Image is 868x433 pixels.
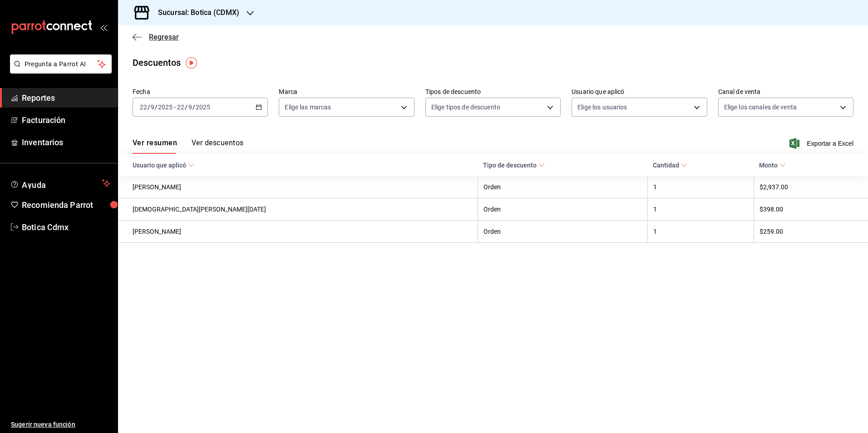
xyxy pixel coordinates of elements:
[133,33,179,41] button: Regresar
[478,221,647,243] th: Orden
[754,176,868,198] th: $2,937.00
[718,89,853,95] label: Canal de venta
[133,56,181,69] div: Descuentos
[148,103,150,111] span: /
[791,138,853,149] button: Exportar a Excel
[10,54,112,74] button: Pregunta a Parrot AI
[158,103,173,111] input: ----
[192,138,243,154] button: Ver descuentos
[100,24,107,31] button: open_drawer_menu
[155,103,158,111] span: /
[647,221,754,243] th: 1
[22,178,99,189] span: Ayuda
[647,176,754,198] th: 1
[149,33,179,41] span: Regresar
[22,221,110,233] span: Botica Cdmx
[22,114,110,126] span: Facturación
[285,103,331,112] span: Elige las marcas
[150,103,155,111] input: --
[572,89,707,95] label: Usuario que aplicó
[174,103,176,111] span: -
[192,103,195,111] span: /
[754,221,868,243] th: $259.00
[118,176,478,198] th: [PERSON_NAME]
[754,198,868,221] th: $398.00
[653,162,687,169] span: Cantidad
[22,92,110,104] span: Reportes
[724,103,797,112] span: Elige los canales de venta
[195,103,211,111] input: ----
[118,198,478,221] th: [DEMOGRAPHIC_DATA][PERSON_NAME][DATE]
[151,7,239,18] h3: Sucursal: Botica (CDMX)
[133,162,194,169] span: Usuario que aplicó
[186,57,197,69] img: Tooltip marker
[577,103,627,112] span: Elige los usuarios
[478,198,647,221] th: Orden
[6,66,112,75] a: Pregunta a Parrot AI
[188,103,192,111] input: --
[133,89,268,95] label: Fecha
[177,103,185,111] input: --
[279,89,414,95] label: Marca
[133,138,243,154] div: navigation tabs
[185,103,187,111] span: /
[133,138,177,154] button: Ver resumen
[139,103,148,111] input: --
[431,103,500,112] span: Elige tipos de descuento
[22,136,110,148] span: Inventarios
[22,199,110,211] span: Recomienda Parrot
[425,89,561,95] label: Tipos de descuento
[478,176,647,198] th: Orden
[647,198,754,221] th: 1
[759,162,786,169] span: Monto
[483,162,545,169] span: Tipo de descuento
[11,420,110,429] span: Sugerir nueva función
[118,221,478,243] th: [PERSON_NAME]
[25,59,98,69] span: Pregunta a Parrot AI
